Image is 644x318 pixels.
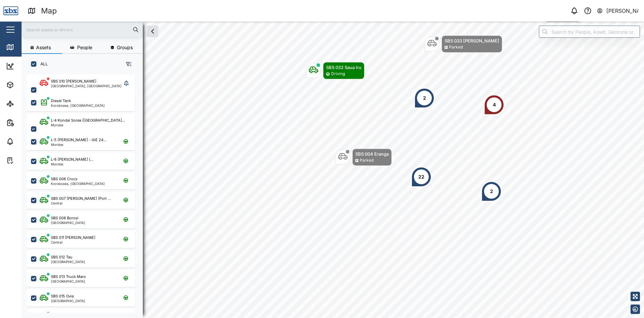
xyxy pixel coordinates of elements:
[18,138,38,145] div: Alarms
[18,100,34,107] div: Sites
[331,71,345,77] div: Driving
[423,94,426,102] div: 2
[41,5,57,17] div: Map
[51,274,86,280] div: SBS 013 Truck Maro
[36,45,51,50] span: Assets
[51,118,125,123] div: L-4 Kondai Sorea ([GEOGRAPHIC_DATA]...
[449,44,463,51] div: Parked
[51,182,105,185] div: Korobosea, [GEOGRAPHIC_DATA]
[27,72,142,313] div: grid
[597,6,639,15] button: [PERSON_NAME]
[77,45,92,50] span: People
[18,119,40,126] div: Reports
[606,7,639,15] div: [PERSON_NAME]
[18,81,38,89] div: Assets
[335,149,392,166] div: Map marker
[22,22,644,318] canvas: Map
[51,293,74,299] div: SBS 015 Ovia
[18,62,48,70] div: Dashboard
[51,78,96,84] div: SBS 010 [PERSON_NAME]
[51,157,93,162] div: L-6 [PERSON_NAME] (...
[51,260,85,263] div: [GEOGRAPHIC_DATA]
[414,88,434,108] div: Map marker
[51,241,95,244] div: Central
[26,25,139,35] input: Search assets or drivers
[51,176,77,182] div: SBS 006 Crocs
[51,137,106,143] div: L-5 [PERSON_NAME] - IAE 24...
[481,181,502,201] div: Map marker
[411,167,431,187] div: Map marker
[18,43,33,51] div: Map
[3,3,18,18] img: Main Logo
[306,62,364,79] div: Map marker
[51,221,85,224] div: [GEOGRAPHIC_DATA]
[51,299,85,303] div: [GEOGRAPHIC_DATA]
[51,254,72,260] div: SBS 012 Tau
[18,157,36,164] div: Tasks
[51,84,122,88] div: [GEOGRAPHIC_DATA], [GEOGRAPHIC_DATA]
[51,162,93,166] div: Morobe
[418,173,424,181] div: 22
[355,151,389,157] div: SBS 004 Eranga
[51,215,78,221] div: SBS 008 Borosi
[51,280,86,283] div: [GEOGRAPHIC_DATA]
[490,188,493,195] div: 2
[493,101,496,108] div: 4
[51,98,71,104] div: Diesel Tank
[51,123,125,127] div: Morobe
[51,235,95,241] div: SBS 011 [PERSON_NAME]
[117,45,133,50] span: Groups
[51,143,106,146] div: Morobe
[445,37,499,44] div: SBS 033 [PERSON_NAME]
[360,157,374,164] div: Parked
[326,64,361,71] div: SBS 032 Saua Iru
[539,26,640,38] input: Search by People, Asset, Geozone or Place
[51,104,105,107] div: Korobosea, [GEOGRAPHIC_DATA]
[484,95,504,115] div: Map marker
[51,201,111,205] div: Central
[425,35,502,53] div: Map marker
[36,61,48,67] label: ALL
[51,196,111,201] div: SBS 007 [PERSON_NAME] (Port ...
